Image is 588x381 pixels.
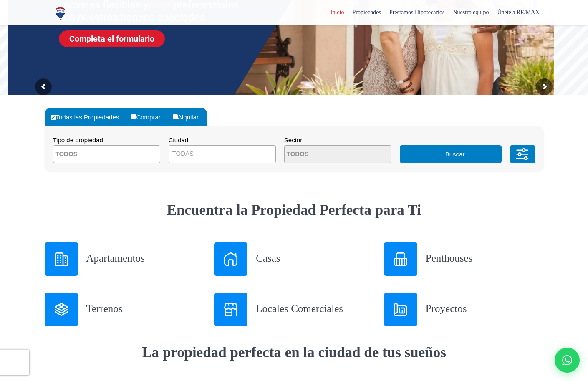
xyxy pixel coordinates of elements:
a: Locales Comerciales [214,293,374,326]
button: Buscar [400,145,502,163]
textarea: Search [53,146,134,164]
label: Todas las Propiedades [49,108,128,126]
textarea: Search [285,146,366,164]
input: Alquilar [173,114,178,119]
label: Alquilar [171,108,207,126]
a: Completa el formulario [59,30,165,47]
input: Todas las Propiedades [51,115,56,120]
span: TODAS [172,150,194,157]
h3: Terrenos [86,301,204,316]
h3: Locales Comerciales [256,301,374,316]
strong: Encuentra la Propiedad Perfecta para Ti [167,202,421,218]
label: Introduce una dirección de correo válida. [2,61,127,68]
h3: Casas [256,251,374,265]
span: Tipo de propiedad [53,136,103,144]
img: Logo de REMAX [53,6,68,20]
span: TODAS [169,148,275,159]
span: Ciudad [169,136,189,144]
a: Casas [214,242,374,276]
span: Préstamos Hipotecarios [385,6,449,19]
span: Inicio [326,6,348,19]
h3: Penthouses [426,251,544,265]
span: Sector [284,136,302,144]
a: Proyectos [384,293,544,326]
span: Propiedades [348,6,385,19]
span: TODAS [169,145,276,163]
a: Penthouses [384,242,544,276]
label: Comprar [129,108,169,126]
input: Comprar [131,114,136,119]
a: Terrenos [45,293,204,326]
span: Únete a RE/MAX [493,6,543,19]
span: Nuestro equipo [449,6,493,19]
a: Apartamentos [45,242,204,276]
h3: Apartamentos [86,251,204,265]
strong: La propiedad perfecta en la ciudad de tus sueños [142,344,446,361]
h3: Proyectos [426,301,544,316]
